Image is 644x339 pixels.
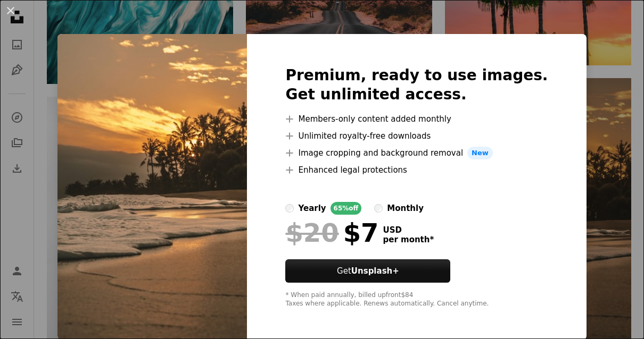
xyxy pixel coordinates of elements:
[285,259,450,283] button: GetUnsplash+
[374,204,383,213] input: monthly
[351,266,399,276] strong: Unsplash+
[298,202,326,215] div: yearly
[285,291,548,308] div: * When paid annually, billed upfront $84 Taxes where applicable. Renews automatically. Cancel any...
[387,202,424,215] div: monthly
[383,225,434,235] span: USD
[285,130,548,142] li: Unlimited royalty-free downloads
[383,235,434,244] span: per month *
[285,147,548,159] li: Image cropping and background removal
[285,66,548,104] h2: Premium, ready to use images. Get unlimited access.
[285,113,548,125] li: Members-only content added monthly
[285,219,378,247] div: $7
[467,147,493,159] span: New
[285,219,338,247] span: $20
[285,164,548,176] li: Enhanced legal protections
[285,204,294,213] input: yearly65%off
[331,202,362,215] div: 65% off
